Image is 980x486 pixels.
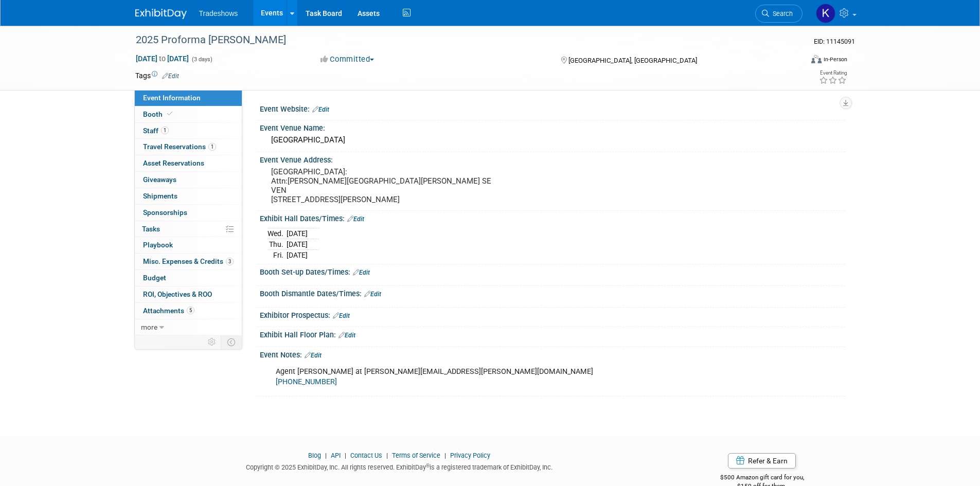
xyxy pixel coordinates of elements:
span: Playbook [143,241,173,249]
div: Event Format [742,53,848,69]
span: Event Information [143,94,201,102]
a: Refer & Earn [728,453,796,469]
a: more [135,319,242,335]
img: ExhibitDay [135,9,187,19]
a: ROI, Objectives & ROO [135,286,242,302]
span: Booth [143,110,174,118]
a: API [331,452,341,459]
a: Tasks [135,221,242,237]
i: Booth reservation complete [167,111,172,117]
span: Event ID: 11145091 [814,38,855,45]
a: Edit [333,312,350,319]
a: Asset Reservations [135,155,242,171]
span: Tradeshows [199,9,238,17]
td: Personalize Event Tab Strip [203,335,221,349]
a: [PHONE_NUMBER] [276,377,337,386]
span: (3 days) [191,56,212,63]
div: Exhibit Hall Floor Plan: [260,327,845,340]
div: In-Person [823,56,847,63]
a: Misc. Expenses & Credits3 [135,254,242,269]
td: Wed. [268,228,287,239]
span: 1 [161,127,169,134]
td: [DATE] [287,228,308,239]
span: Giveaways [143,175,176,184]
a: Privacy Policy [450,452,490,459]
span: Misc. Expenses & Credits [143,257,234,265]
div: 2025 Proforma [PERSON_NAME] [132,31,787,49]
span: | [384,452,390,459]
span: Search [769,10,793,17]
span: Attachments [143,307,194,315]
a: Staff1 [135,123,242,139]
span: Shipments [143,192,177,200]
td: [DATE] [287,239,308,250]
td: Toggle Event Tabs [221,335,242,349]
span: Travel Reservations [143,142,216,151]
td: Tags [135,70,179,81]
span: | [323,452,329,459]
div: Booth Dismantle Dates/Times: [260,286,845,299]
span: 3 [226,258,234,265]
span: 5 [187,307,194,314]
span: | [442,452,449,459]
span: Tasks [142,225,160,233]
td: Thu. [268,239,287,250]
a: Shipments [135,188,242,204]
a: Search [755,5,803,23]
div: Booth Set-up Dates/Times: [260,264,845,278]
a: Edit [353,269,370,276]
div: Exhibitor Prospectus: [260,308,845,321]
span: Asset Reservations [143,159,204,167]
a: Edit [312,106,329,113]
div: Agent [PERSON_NAME] at [PERSON_NAME][EMAIL_ADDRESS][PERSON_NAME][DOMAIN_NAME] [269,362,732,392]
td: [DATE] [287,250,308,261]
sup: ® [426,463,430,469]
a: Terms of Service [392,452,440,459]
span: | [342,452,349,459]
a: Edit [305,352,322,359]
td: Fri. [268,250,287,261]
a: Edit [338,332,355,339]
a: Edit [364,291,381,298]
a: Blog [308,452,321,459]
span: more [141,323,157,331]
span: Staff [143,127,169,135]
span: Budget [143,274,166,282]
span: to [157,55,167,63]
span: Sponsorships [143,208,187,217]
div: Event Venue Address: [260,152,845,165]
a: Edit [162,73,179,80]
a: Attachments5 [135,303,242,319]
a: Giveaways [135,172,242,188]
div: Event Rating [819,70,847,76]
a: Edit [347,215,364,223]
a: Travel Reservations1 [135,139,242,155]
a: Contact Us [350,452,382,459]
a: Playbook [135,237,242,253]
div: Exhibit Hall Dates/Times: [260,211,845,224]
span: [DATE] [DATE] [135,54,189,63]
span: 1 [208,143,216,151]
a: Sponsorships [135,205,242,221]
span: ROI, Objectives & ROO [143,290,212,298]
div: Event Website: [260,101,845,115]
a: Event Information [135,90,242,106]
button: Committed [317,54,378,65]
img: Karyna Kitsmey [816,4,835,23]
a: Booth [135,106,242,122]
span: [GEOGRAPHIC_DATA], [GEOGRAPHIC_DATA] [568,57,697,64]
div: Event Notes: [260,347,845,361]
div: Event Venue Name: [260,120,845,133]
pre: [GEOGRAPHIC_DATA]: Attn:[PERSON_NAME][GEOGRAPHIC_DATA][PERSON_NAME] SEVEN [STREET_ADDRESS][PERSON... [271,167,492,204]
img: Format-Inperson.png [811,55,822,63]
a: Budget [135,270,242,286]
div: [GEOGRAPHIC_DATA] [268,132,838,148]
div: Copyright © 2025 ExhibitDay, Inc. All rights reserved. ExhibitDay is a registered trademark of Ex... [135,460,664,472]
